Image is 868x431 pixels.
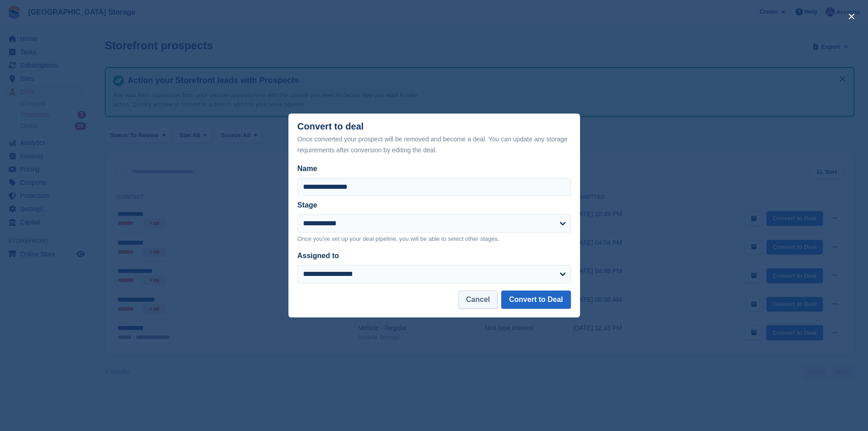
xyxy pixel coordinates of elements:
button: Convert to Deal [501,291,570,309]
p: Once you've set up your deal pipeline, you will be able to select other stages. [298,234,571,244]
label: Assigned to [298,252,339,260]
button: Cancel [458,291,498,309]
label: Stage [298,201,318,209]
label: Name [298,163,571,174]
div: Once converted your prospect will be removed and become a deal. You can update any storage requir... [298,134,571,156]
div: Convert to deal [298,121,571,156]
button: close [844,9,859,24]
